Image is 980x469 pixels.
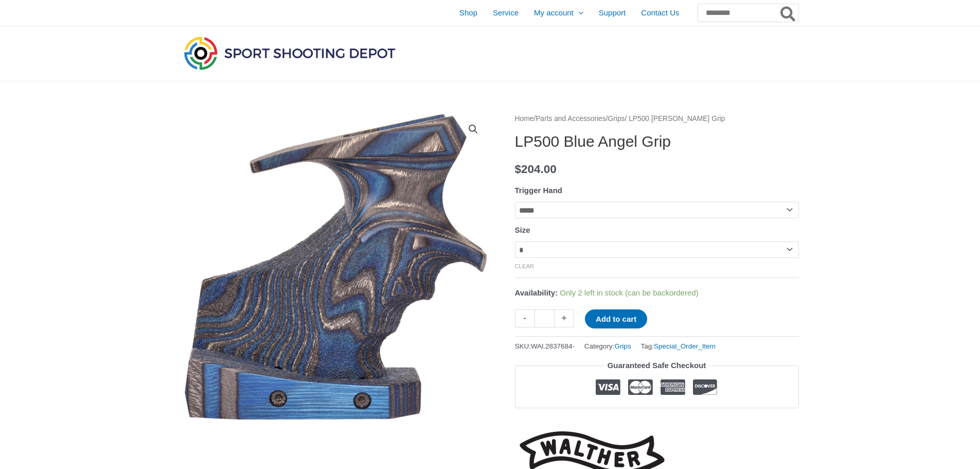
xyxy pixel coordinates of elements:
[536,115,606,123] a: Parts and Accessories
[515,309,534,327] a: -
[515,340,575,353] span: SKU:
[640,340,716,353] span: Tag:
[560,288,698,297] span: Only 2 left in stock (can be backordered)
[182,34,398,72] img: Sport Shooting Depot
[515,263,534,269] a: Clear options
[585,309,647,328] button: Add to cart
[778,4,798,22] button: Search
[584,340,631,353] span: Category:
[464,120,483,138] a: View full-screen image gallery
[515,112,799,126] nav: Breadcrumb
[182,112,490,421] img: LP500-blue-angel-grip-a
[603,358,710,373] legend: Guaranteed Safe Checkout
[515,225,530,234] label: Size
[515,163,522,176] span: $
[515,288,558,297] span: Availability:
[515,115,534,123] a: Home
[515,132,799,151] h1: LP500 Blue Angel Grip
[515,163,557,176] bdi: 204.00
[531,342,575,350] span: WAl.2837684-
[515,186,563,195] label: Trigger Hand
[614,342,631,350] a: Grips
[654,342,716,350] a: Special_Order_Item
[555,309,574,327] a: +
[608,115,625,123] a: Grips
[534,309,555,327] input: Product quantity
